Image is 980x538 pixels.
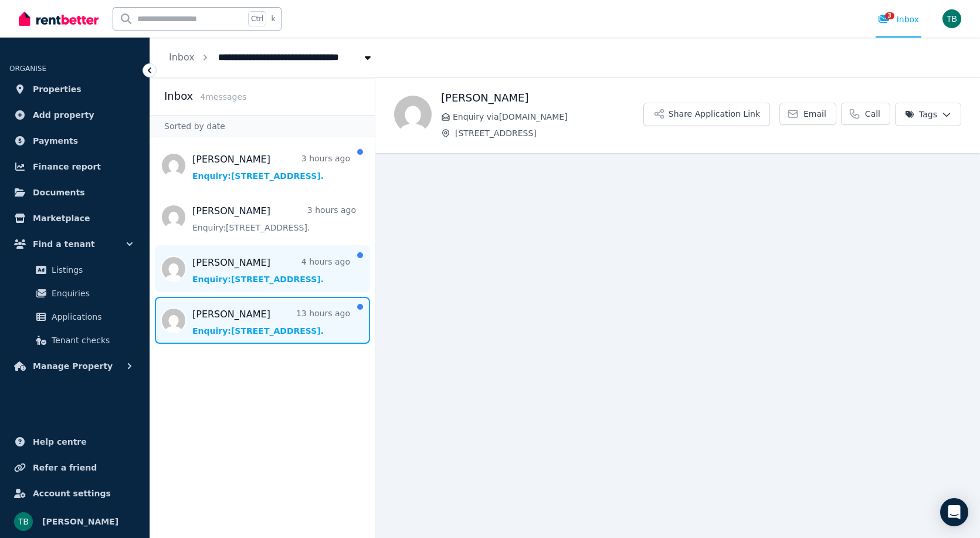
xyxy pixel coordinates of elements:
[33,237,95,251] span: Find a tenant
[14,329,135,352] a: Tenant checks
[52,286,131,300] span: Enquiries
[9,207,140,230] a: Marketplace
[200,92,246,101] span: 4 message s
[643,103,770,126] button: Share Application Link
[52,310,131,324] span: Applications
[33,359,113,373] span: Manage Property
[9,482,140,505] a: Account settings
[9,232,140,256] button: Find a tenant
[33,82,82,96] span: Properties
[150,137,375,348] nav: Message list
[865,108,880,120] span: Call
[942,9,961,28] img: Tillyck Bevins
[192,153,350,182] a: [PERSON_NAME]3 hours agoEnquiry:[STREET_ADDRESS].
[52,333,131,347] span: Tenant checks
[33,134,78,148] span: Payments
[150,38,392,77] nav: Breadcrumb
[33,108,94,122] span: Add property
[885,12,894,19] span: 3
[9,77,140,101] a: Properties
[248,11,266,26] span: Ctrl
[905,109,937,120] span: Tags
[841,103,890,125] a: Call
[33,160,101,174] span: Finance report
[192,204,356,234] a: [PERSON_NAME]3 hours agoEnquiry:[STREET_ADDRESS].
[14,258,135,282] a: Listings
[803,108,826,120] span: Email
[33,461,97,475] span: Refer a friend
[42,515,118,529] span: [PERSON_NAME]
[9,65,46,73] span: ORGANISE
[779,103,836,125] a: Email
[9,354,140,378] button: Manage Property
[169,52,195,63] a: Inbox
[9,181,140,204] a: Documents
[52,263,131,277] span: Listings
[441,90,643,106] h1: [PERSON_NAME]
[164,88,193,104] h2: Inbox
[9,155,140,178] a: Finance report
[19,10,99,28] img: RentBetter
[33,486,111,500] span: Account settings
[9,103,140,127] a: Add property
[9,129,140,153] a: Payments
[150,115,375,137] div: Sorted by date
[14,305,135,329] a: Applications
[9,456,140,479] a: Refer a friend
[9,430,140,454] a: Help centre
[192,307,350,337] a: [PERSON_NAME]13 hours agoEnquiry:[STREET_ADDRESS].
[33,185,85,199] span: Documents
[455,127,643,139] span: [STREET_ADDRESS]
[878,13,919,25] div: Inbox
[895,103,961,126] button: Tags
[14,282,135,305] a: Enquiries
[271,14,275,23] span: k
[192,256,350,285] a: [PERSON_NAME]4 hours agoEnquiry:[STREET_ADDRESS].
[940,498,968,526] div: Open Intercom Messenger
[453,111,643,123] span: Enquiry via [DOMAIN_NAME]
[394,96,432,133] img: Delvis Victor
[33,435,87,449] span: Help centre
[14,512,33,531] img: Tillyck Bevins
[33,211,90,225] span: Marketplace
